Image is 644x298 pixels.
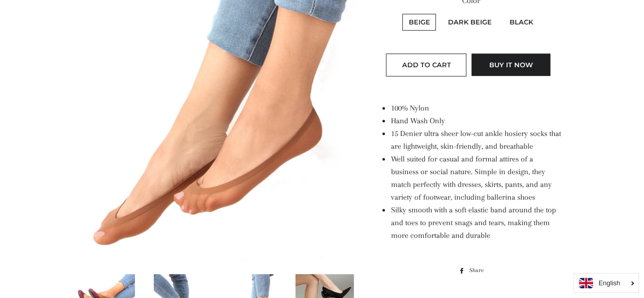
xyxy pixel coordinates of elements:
[390,205,555,240] span: Silky smooth with a soft elastic band around the top and toes to prevent snags and tears, making ...
[390,129,561,151] span: 15 Denier ultra sheer low-cut ankle hosiery socks that are lightweight, skin-friendly, and breath...
[503,14,539,31] label: Black
[390,103,429,113] span: 100% Nylon
[390,154,551,202] span: Well suited for casual and formal attires of a business or social nature. Simple in design, they ...
[441,14,497,31] label: Dark Beige
[402,14,436,31] label: Beige
[386,53,466,76] button: Add to Cart
[579,278,633,288] a: English
[469,265,488,276] span: Share
[402,61,451,69] span: Add to Cart
[598,280,620,286] i: English
[390,116,444,125] span: Hand Wash Only
[471,53,550,76] button: Buy it now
